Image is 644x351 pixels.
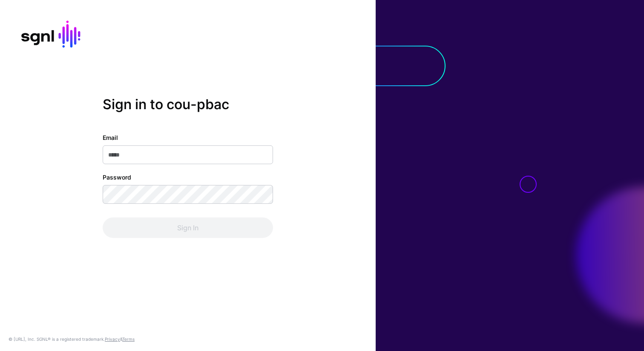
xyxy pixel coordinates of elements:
[105,336,120,342] a: Privacy
[103,96,273,112] h2: Sign in to cou-pbac
[122,336,135,342] a: Terms
[103,173,131,182] label: Password
[103,133,118,142] label: Email
[9,336,135,342] div: © [URL], Inc. SGNL® is a registered trademark. &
